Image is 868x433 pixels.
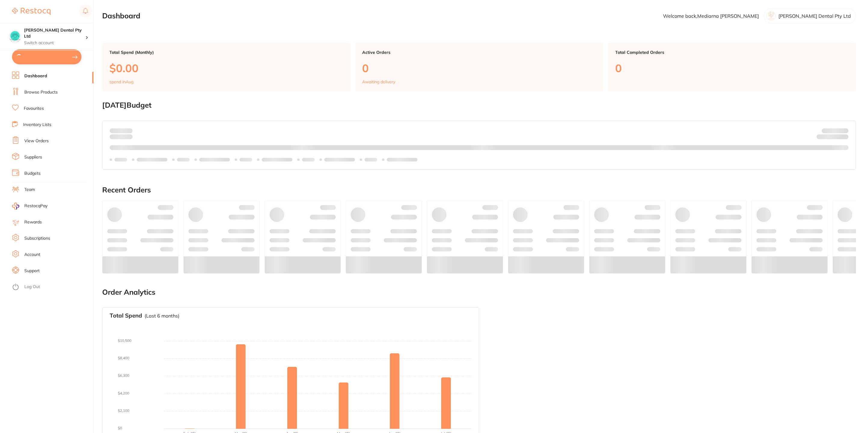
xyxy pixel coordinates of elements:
[109,62,343,74] p: $0.00
[615,50,849,55] p: Total Completed Orders
[837,128,848,133] strong: $NaN
[24,203,47,209] span: RestocqPay
[24,252,40,258] a: Account
[12,5,50,18] a: Restocq Logo
[302,157,315,162] p: Labels
[362,62,596,74] p: 0
[109,79,133,84] p: spend in Aug
[115,157,127,162] p: Labels
[12,203,19,210] img: RestocqPay
[177,157,190,162] p: Labels
[24,284,40,290] a: Log Out
[23,122,51,128] a: Inventory Lists
[12,8,50,15] img: Restocq Logo
[102,12,140,20] h2: Dashboard
[9,31,21,42] img: Biltoft Dental Pty Ltd
[24,268,40,274] a: Support
[199,157,230,162] p: Labels extended
[778,13,851,19] p: [PERSON_NAME] Dental Pty Ltd
[110,312,142,319] h3: Total Spend
[102,101,856,109] h2: [DATE] Budget
[24,187,35,193] a: Team
[24,89,58,95] a: Browse Products
[122,128,133,133] strong: $0.00
[24,154,42,160] a: Suppliers
[615,62,849,74] p: 0
[262,157,292,162] p: Labels extended
[12,282,92,292] button: Log Out
[102,186,856,194] h2: Recent Orders
[838,135,848,141] strong: $0.00
[102,288,856,296] h2: Order Analytics
[24,170,41,177] a: Budgets
[145,313,179,318] p: (Last 6 months)
[324,157,355,162] p: Labels extended
[24,235,50,241] a: Subscriptions
[24,40,85,46] p: Switch account
[365,157,377,162] p: Labels
[355,43,603,91] a: Active Orders0Awaiting delivery
[24,219,42,225] a: Rewards
[24,27,85,39] h4: Biltoft Dental Pty Ltd
[110,128,133,133] p: Spent:
[102,43,350,91] a: Total Spend (Monthly)$0.00spend inAug
[24,73,47,79] a: Dashboard
[362,79,395,84] p: Awaiting delivery
[12,203,47,210] a: RestocqPay
[110,133,133,140] p: month
[137,157,167,162] p: Labels extended
[240,157,252,162] p: Labels
[362,50,596,55] p: Active Orders
[822,128,848,133] p: Budget:
[387,157,417,162] p: Labels extended
[608,43,856,91] a: Total Completed Orders0
[817,133,848,140] p: Remaining:
[109,50,343,55] p: Total Spend (Monthly)
[24,106,44,112] a: Favourites
[663,13,759,19] p: Welcome back, Mediarna [PERSON_NAME]
[24,138,49,144] a: View Orders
